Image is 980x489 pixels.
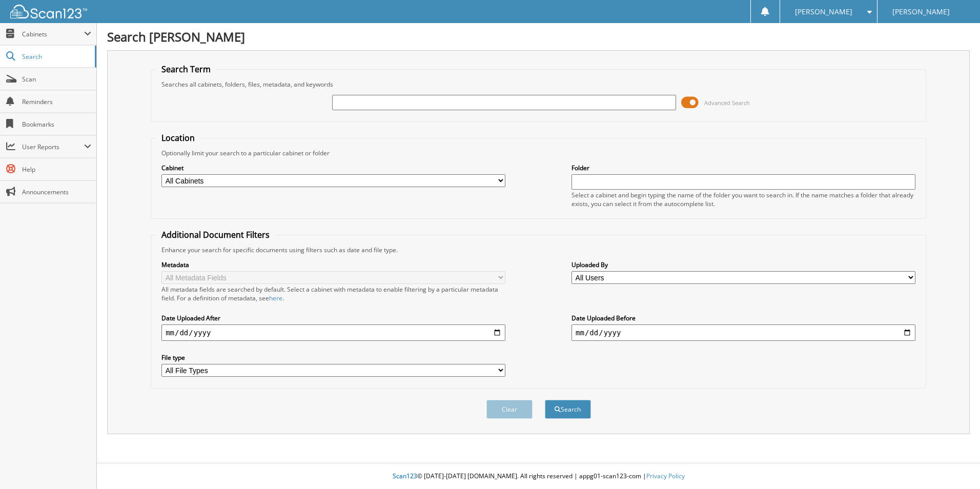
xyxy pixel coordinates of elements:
span: [PERSON_NAME] [795,9,852,15]
legend: Search Term [156,64,216,75]
span: Reminders [22,97,91,106]
span: Scan [22,75,91,84]
span: Scan123 [393,472,417,480]
span: Cabinets [22,30,84,38]
img: scan123-logo-white.svg [10,5,87,18]
div: © [DATE]-[DATE] [DOMAIN_NAME]. All rights reserved | appg01-scan123-com | [97,464,980,489]
button: Search [545,400,591,419]
span: Announcements [22,188,91,196]
button: Clear [486,400,533,419]
h1: Search [PERSON_NAME] [107,28,970,45]
legend: Location [156,132,200,144]
label: Date Uploaded After [161,314,505,322]
div: Select a cabinet and begin typing the name of the folder you want to search in. If the name match... [571,191,915,208]
label: File type [161,353,505,362]
input: start [161,324,505,341]
span: [PERSON_NAME] [892,9,950,15]
span: Advanced Search [704,99,750,107]
span: Help [22,165,91,174]
div: Searches all cabinets, folders, files, metadata, and keywords [156,80,921,89]
span: User Reports [22,142,84,151]
input: end [571,324,915,341]
label: Folder [571,164,915,172]
div: Enhance your search for specific documents using filters such as date and file type. [156,246,921,254]
div: All metadata fields are searched by default. Select a cabinet with metadata to enable filtering b... [161,285,505,302]
span: Bookmarks [22,120,91,129]
a: here [269,294,282,302]
label: Uploaded By [571,260,915,269]
span: Search [22,52,90,61]
label: Metadata [161,260,505,269]
legend: Additional Document Filters [156,229,275,240]
label: Cabinet [161,164,505,172]
label: Date Uploaded Before [571,314,915,322]
div: Optionally limit your search to a particular cabinet or folder [156,149,921,157]
a: Privacy Policy [646,472,685,480]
